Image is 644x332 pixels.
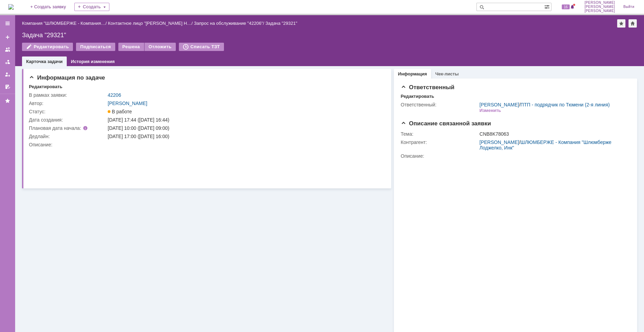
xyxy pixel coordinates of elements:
div: CNB8K78063 [480,131,627,137]
div: Контрагент: [401,139,478,145]
div: Создать [74,3,109,11]
span: Ответственный [401,84,454,91]
div: / [194,21,266,26]
div: Ответственный: [401,102,478,107]
span: 16 [562,4,570,9]
a: Чек-листы [435,71,459,76]
div: [DATE] 10:00 ([DATE] 09:00) [108,125,380,131]
span: [PERSON_NAME] [584,1,615,5]
div: [DATE] 17:44 ([DATE] 16:44) [108,117,380,123]
a: Создать заявку [2,32,13,43]
span: [PERSON_NAME] [584,5,615,9]
a: ПТП - подрядчик по Тюмени (2-я линия) [520,102,610,107]
div: Плановая дата начала: [29,125,98,131]
a: [PERSON_NAME] [480,102,519,107]
a: Контактное лицо "[PERSON_NAME] Н… [108,21,192,26]
a: Перейти на домашнюю страницу [8,4,14,10]
a: Мои заявки [2,69,13,80]
div: Дата создания: [29,117,106,123]
div: / [480,102,610,107]
a: ШЛЮМБЕРЖЕ - Компания "Шлюмберже Лоджелко, Инк" [480,139,612,151]
div: Редактировать [401,94,434,99]
span: Информация по задаче [29,74,105,81]
span: Расширенный поиск [544,3,551,10]
div: Описание: [29,142,382,147]
div: В рамках заявки: [29,92,106,98]
div: Дедлайн: [29,134,106,139]
span: [PERSON_NAME] [584,9,615,13]
div: Задача "29321" [266,21,298,26]
a: Заявки на командах [2,44,13,55]
span: Описание связанной заявки [401,120,491,127]
div: Статус: [29,109,106,114]
a: [PERSON_NAME] [480,139,519,145]
div: Описание: [401,153,628,159]
div: / [480,139,627,151]
div: Сделать домашней страницей [629,19,637,28]
span: В работе [108,109,132,114]
a: Мои согласования [2,81,13,92]
a: Карточка задачи [26,59,63,64]
div: Автор: [29,101,106,106]
a: Запрос на обслуживание "42206" [194,21,263,26]
div: Изменить [480,108,501,113]
a: Заявки в моей ответственности [2,56,13,68]
div: Добавить в избранное [617,19,625,28]
a: Компания "ШЛЮМБЕРЖЕ - Компания… [22,21,106,26]
div: / [22,21,108,26]
div: Задача "29321" [22,32,637,39]
div: / [108,21,194,26]
a: 42206 [108,92,121,98]
img: logo [8,4,14,10]
div: Тема: [401,131,478,137]
a: История изменения [71,59,115,64]
div: Редактировать [29,84,62,90]
a: Информация [398,71,427,76]
div: [DATE] 17:00 ([DATE] 16:00) [108,134,380,139]
a: [PERSON_NAME] [108,101,147,106]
